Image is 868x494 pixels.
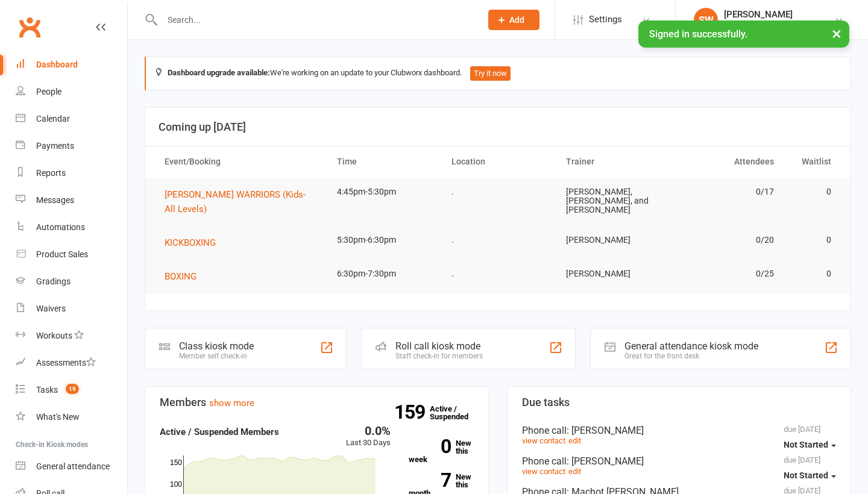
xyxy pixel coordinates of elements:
[16,187,127,214] a: Messages
[179,352,254,360] div: Member self check-in
[488,10,539,30] button: Add
[36,412,80,422] div: What's New
[589,6,622,33] span: Settings
[670,226,784,254] td: 0/20
[16,105,127,133] a: Calendar
[36,461,110,471] div: General attendance
[784,434,836,455] button: Not Started
[395,352,483,360] div: Staff check-in for members
[441,260,555,288] td: .
[16,453,127,480] a: General attendance kiosk mode
[36,304,66,313] div: Waivers
[409,471,451,489] strong: 7
[522,396,836,408] h3: Due tasks
[165,187,315,216] button: [PERSON_NAME] WARRIORS (Kids- All Levels)
[16,404,127,431] a: What's New
[724,20,834,31] div: [PERSON_NAME] Martial Arts
[16,51,127,78] a: Dashboard
[441,146,555,177] th: Location
[16,160,127,187] a: Reports
[784,464,836,486] button: Not Started
[522,425,836,436] div: Phone call
[670,146,784,177] th: Attendees
[165,189,306,214] span: [PERSON_NAME] WARRIORS (Kids- All Levels)
[826,20,848,46] button: ×
[36,195,74,205] div: Messages
[16,377,127,404] a: Tasks 19
[441,178,555,206] td: .
[16,133,127,160] a: Payments
[555,260,670,288] td: [PERSON_NAME]
[159,11,473,28] input: Search...
[36,249,88,259] div: Product Sales
[179,340,254,352] div: Class kiosk mode
[36,168,66,178] div: Reports
[66,384,79,394] span: 19
[165,236,224,250] button: KICKBOXING
[649,28,747,40] span: Signed in successfully.
[16,78,127,105] a: People
[785,260,842,288] td: 0
[36,331,72,340] div: Workouts
[168,68,270,77] strong: Dashboard upgrade available:
[724,9,834,20] div: [PERSON_NAME]
[16,295,127,322] a: Waivers
[568,436,581,445] a: edit
[567,455,644,467] span: : [PERSON_NAME]
[624,352,758,360] div: Great for the front desk
[409,439,474,463] a: 0New this week
[394,403,430,421] strong: 159
[165,269,205,284] button: BOXING
[159,121,837,133] h3: Coming up [DATE]
[509,15,524,25] span: Add
[16,349,127,377] a: Assessments
[346,425,391,449] div: Last 30 Days
[36,114,70,123] div: Calendar
[785,226,842,254] td: 0
[670,260,784,288] td: 0/25
[430,396,483,430] a: 159Active / Suspended
[395,340,483,352] div: Roll call kiosk mode
[145,57,851,90] div: We're working on an update to your Clubworx dashboard.
[16,214,127,241] a: Automations
[694,8,718,32] div: SW
[470,66,511,81] button: Try it now
[784,440,828,449] span: Not Started
[36,277,71,286] div: Gradings
[36,60,78,69] div: Dashboard
[785,146,842,177] th: Waitlist
[568,467,581,476] a: edit
[36,141,74,151] div: Payments
[36,87,61,96] div: People
[624,340,758,352] div: General attendance kiosk mode
[36,222,85,232] div: Automations
[785,178,842,206] td: 0
[555,226,670,254] td: [PERSON_NAME]
[409,437,451,455] strong: 0
[36,385,58,395] div: Tasks
[16,322,127,349] a: Workouts
[160,396,474,408] h3: Members
[36,358,96,367] div: Assessments
[14,12,45,42] a: Clubworx
[154,146,326,177] th: Event/Booking
[441,226,555,254] td: .
[522,455,836,467] div: Phone call
[160,427,279,437] strong: Active / Suspended Members
[670,178,784,206] td: 0/17
[346,425,391,437] div: 0.0%
[326,260,441,288] td: 6:30pm-7:30pm
[209,398,254,408] a: show more
[522,436,565,445] a: view contact
[165,271,197,282] span: BOXING
[326,146,441,177] th: Time
[555,146,670,177] th: Trainer
[784,471,828,480] span: Not Started
[326,226,441,254] td: 5:30pm-6:30pm
[555,178,670,225] td: [PERSON_NAME], [PERSON_NAME], and [PERSON_NAME]
[165,237,216,248] span: KICKBOXING
[326,178,441,206] td: 4:45pm-5:30pm
[567,425,644,436] span: : [PERSON_NAME]
[16,241,127,268] a: Product Sales
[16,268,127,295] a: Gradings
